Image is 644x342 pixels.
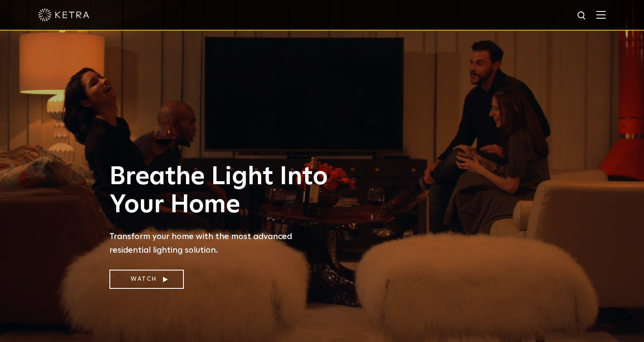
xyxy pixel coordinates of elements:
[109,270,184,289] a: Watch
[596,11,606,19] img: Hamburger%20Nav.svg
[109,163,335,219] h1: Breathe Light Into Your Home
[109,230,335,257] p: Transform your home with the most advanced residential lighting solution.
[38,9,89,21] img: ketra-logo-2019-white
[577,11,587,21] img: search icon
